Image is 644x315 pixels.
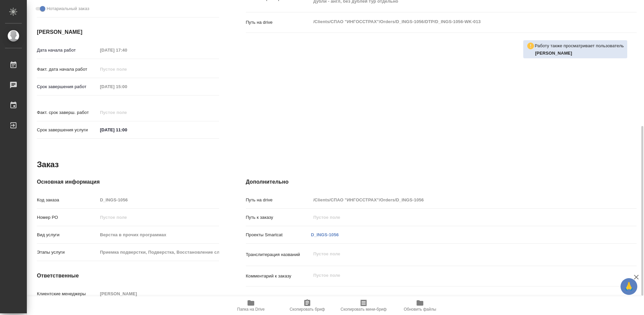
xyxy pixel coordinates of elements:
[392,296,448,315] button: Обновить файлы
[98,108,156,117] input: Пустое поле
[335,296,392,315] button: Скопировать мини-бриф
[98,247,219,257] input: Пустое поле
[246,19,311,26] p: Путь на drive
[621,278,637,295] button: 🙏
[535,43,624,49] p: Работу также просматривает пользователь
[98,125,156,135] input: ✎ Введи что-нибудь
[37,214,98,221] p: Номер РО
[47,5,89,12] span: Нотариальный заказ
[279,296,335,315] button: Скопировать бриф
[289,307,325,312] span: Скопировать бриф
[246,232,311,238] p: Проекты Smartcat
[98,212,219,222] input: Пустое поле
[37,127,98,133] p: Срок завершения услуги
[37,197,98,203] p: Код заказа
[37,232,98,238] p: Вид услуги
[98,195,219,205] input: Пустое поле
[246,273,311,279] p: Комментарий к заказу
[246,251,311,258] p: Транслитерация названий
[37,28,219,36] h4: [PERSON_NAME]
[98,230,219,240] input: Пустое поле
[37,178,219,186] h4: Основная информация
[223,296,279,315] button: Папка на Drive
[237,307,265,312] span: Папка на Drive
[37,249,98,256] p: Этапы услуги
[246,214,311,221] p: Путь к заказу
[246,197,311,203] p: Путь на drive
[340,307,386,312] span: Скопировать мини-бриф
[311,16,604,27] textarea: /Clients/СПАО "ИНГОССТРАХ"/Orders/D_INGS-1056/DTP/D_INGS-1056-WK-013
[37,159,59,170] h2: Заказ
[37,66,98,73] p: Факт. дата начала работ
[98,45,156,55] input: Пустое поле
[37,109,98,116] p: Факт. срок заверш. работ
[37,47,98,54] p: Дата начала работ
[98,82,156,91] input: Пустое поле
[535,50,624,57] p: Матвеева Мария
[37,83,98,90] p: Срок завершения работ
[311,212,604,222] input: Пустое поле
[404,307,436,312] span: Обновить файлы
[311,232,339,237] a: D_INGS-1056
[311,195,604,205] input: Пустое поле
[535,51,572,56] b: [PERSON_NAME]
[246,178,637,186] h4: Дополнительно
[98,64,156,74] input: Пустое поле
[37,272,219,280] h4: Ответственные
[623,279,635,294] span: 🙏
[37,291,98,297] p: Клиентские менеджеры
[98,289,219,299] input: Пустое поле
